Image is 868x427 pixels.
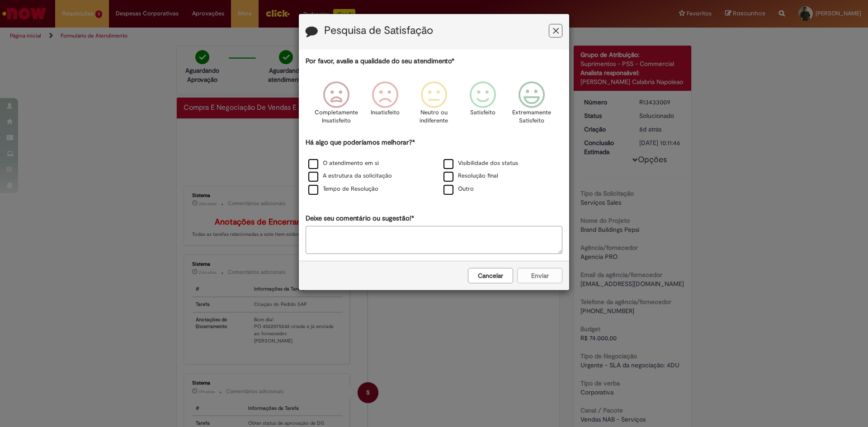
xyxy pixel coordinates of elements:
label: O atendimento em si [308,159,379,168]
label: Visibilidade dos status [443,159,518,168]
label: Tempo de Resolução [308,185,378,193]
button: Cancelar [468,268,513,283]
div: Extremamente Satisfeito [509,75,555,136]
label: Por favor, avalie a qualidade do seu atendimento* [306,56,454,66]
div: Há algo que poderíamos melhorar?* [306,138,562,196]
div: Insatisfeito [362,75,408,136]
p: Neutro ou indiferente [418,108,450,125]
div: Satisfeito [460,75,506,136]
p: Completamente Insatisfeito [315,108,358,125]
label: Outro [443,185,474,193]
div: Neutro ou indiferente [411,75,457,136]
p: Insatisfeito [371,108,400,117]
label: Pesquisa de Satisfação [324,25,433,37]
label: A estrutura da solicitação [308,172,392,180]
label: Deixe seu comentário ou sugestão!* [306,214,414,223]
label: Resolução final [443,172,498,180]
div: Completamente Insatisfeito [313,75,359,136]
p: Extremamente Satisfeito [512,108,551,125]
p: Satisfeito [470,108,495,117]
